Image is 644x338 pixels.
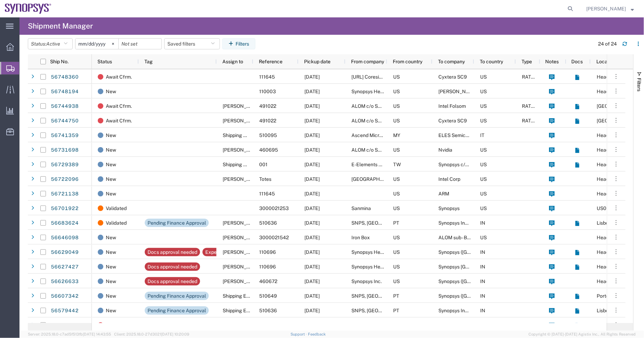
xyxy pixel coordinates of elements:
[50,320,79,331] a: 56531042
[50,188,79,200] a: 56721138
[480,264,485,269] span: IN
[304,147,320,153] span: 09/08/2025
[106,230,116,245] span: New
[438,293,547,299] span: Synopsys (India) Private Limited
[304,89,320,94] span: 09/08/2025
[351,147,400,153] span: ALOM c/o SYNOPSYS
[522,74,538,80] span: RATED
[438,220,491,226] span: Synopsys India PVT Ltd.
[259,191,275,196] span: 111645
[259,162,268,167] span: 001
[304,118,320,123] span: 09/08/2025
[596,59,616,64] span: Location
[50,159,79,170] a: 56729389
[480,147,487,153] span: US
[259,308,277,313] span: 510636
[438,308,491,313] span: Synopsys India PVT Ltd.
[291,332,308,336] a: Support
[480,132,484,138] span: IT
[351,132,422,138] span: Ascend Microsystems Sdn. Bhd.
[304,132,320,138] span: 09/09/2025
[259,89,276,94] span: 110003
[480,308,485,313] span: IN
[259,103,276,109] span: 491022
[351,103,400,109] span: ALOM c/o SYNOPSYS
[438,103,466,109] span: Intel Folsom
[259,74,275,80] span: 111645
[351,322,379,328] span: Cyxtera sc5
[393,74,400,80] span: US
[106,216,127,230] span: Validated
[50,247,79,258] a: 56629049
[114,332,189,336] span: Client: 2025.18.0-27d3021
[351,235,370,240] span: Iron Box
[259,264,276,269] span: 110696
[50,145,79,156] a: 56731698
[304,74,320,80] span: 09/09/2025
[106,99,132,113] span: Await Cfrm.
[304,103,320,109] span: 09/08/2025
[106,113,132,128] span: Await Cfrm.
[106,143,116,157] span: New
[222,59,243,64] span: Assign to
[393,220,399,226] span: PT
[393,235,400,240] span: US
[148,248,197,256] div: Docs approval needed
[148,306,206,315] div: Pending Finance Approval
[50,174,79,185] a: 56722096
[304,264,320,269] span: 09/02/2025
[223,279,262,284] span: Zach Anderson
[597,308,623,313] span: Lisbon PT01
[304,308,320,313] span: 08/27/2025
[480,176,487,182] span: US
[438,235,503,240] span: ALOM sub - Building 2 (ALOM)
[393,322,400,328] span: US
[438,118,467,123] span: Cyxtera SC9
[304,176,320,182] span: 09/05/2025
[50,86,79,97] a: 56748194
[522,118,538,123] span: RATED
[106,70,132,84] span: Await Cfrm.
[304,235,320,240] span: 08/29/2025
[259,322,275,328] span: 111645
[351,176,401,182] span: Sanmina Salt Lake City
[223,118,262,123] span: Rafael Chacon
[393,293,399,299] span: PT
[393,249,400,255] span: US
[223,162,256,167] span: Shipping APAC
[597,191,642,196] span: Headquarters USSV
[351,206,371,211] span: Sanmina
[597,89,642,94] span: Headquarters USSV
[106,128,116,143] span: New
[438,264,533,269] span: Synopsys Bangalore RMZ IN01
[223,147,262,153] span: Kris Ford
[480,279,485,284] span: IN
[480,162,487,167] span: US
[148,263,197,271] div: Docs approval needed
[259,220,277,226] span: 510636
[597,206,623,211] span: US01 ALOM
[438,322,467,328] span: Cyxtera SC9
[393,308,399,313] span: PT
[259,147,278,153] span: 460695
[46,41,60,47] span: Active
[438,132,521,138] span: ELES Semiconductor Equipment SpA
[144,59,153,64] span: Tag
[438,59,465,64] span: To company
[545,59,559,64] span: Notes
[438,176,460,182] span: Intel Corp
[393,59,422,64] span: From country
[480,293,485,299] span: IN
[223,293,257,299] span: Shipping EMEA
[586,5,626,13] span: Caleb Jackson
[393,147,400,153] span: US
[223,249,262,255] span: Kaelen O'Connor
[586,5,634,13] button: [PERSON_NAME]
[597,176,642,182] span: Headquarters USSV
[597,322,642,328] span: Headquarters USSV
[438,279,535,284] span: Synopsys (India) PVT. LTD.
[438,191,449,196] span: ARM
[50,72,79,83] a: 56748360
[50,101,79,112] a: 56744938
[259,206,289,211] span: 3000021253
